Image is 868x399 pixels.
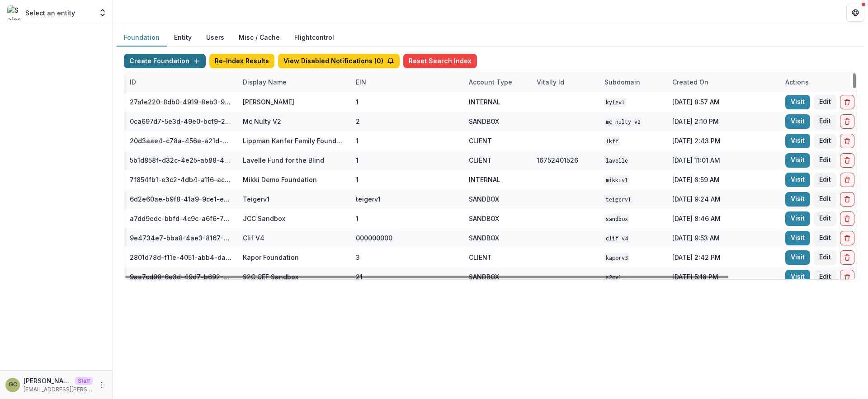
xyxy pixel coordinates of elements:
a: Visit [785,192,810,207]
div: SANDBOX [469,233,499,243]
div: Teigerv1 [243,194,269,204]
button: Delete Foundation [840,211,854,226]
div: EIN [350,72,463,92]
div: Lavelle Fund for the Blind [243,155,324,165]
div: INTERNAL [469,175,500,184]
div: CLIENT [469,253,492,262]
div: 6d2e60ae-b9f8-41a9-9ce1-e608d0f20ec5 [130,194,232,204]
button: Delete Foundation [840,134,854,148]
div: SANDBOX [469,117,499,126]
button: Edit [814,231,836,245]
button: Delete Foundation [840,192,854,207]
div: SANDBOX [469,272,499,282]
div: Lippman Kanfer Family Foundation [243,136,345,146]
button: Delete Foundation [840,173,854,187]
button: Edit [814,173,836,187]
div: 21 [356,272,363,282]
button: Delete Foundation [840,270,854,284]
button: Edit [814,95,836,109]
button: Foundation [117,29,167,47]
div: SANDBOX [469,214,499,223]
div: 1 [356,136,359,146]
div: Vitally Id [531,77,570,87]
button: Get Help [846,4,864,22]
div: 2801d78d-f11e-4051-abb4-dab00da98882 [130,253,232,262]
div: INTERNAL [469,97,500,107]
a: Visit [785,270,810,284]
div: CLIENT [469,155,492,165]
code: lkff [604,136,620,146]
a: Visit [785,114,810,129]
div: Display Name [237,77,292,87]
div: ID [124,72,237,92]
div: Actions [780,77,814,87]
p: [PERSON_NAME] [24,376,71,385]
div: 9aa7cd98-6e3d-49d7-b692-3e5f3d1facd4 [130,272,232,282]
div: Mc Nulty V2 [243,117,281,126]
button: Create Foundation [124,54,206,68]
div: [PERSON_NAME] [243,97,294,107]
div: Display Name [237,72,350,92]
code: sandbox [604,214,629,224]
p: Select an entity [25,8,75,18]
button: Delete Foundation [840,153,854,168]
code: kylev1 [604,98,626,107]
div: Mikki Demo Foundation [243,175,317,184]
button: Edit [814,114,836,129]
a: Visit [785,211,810,226]
div: ID [124,77,142,87]
button: Edit [814,211,836,226]
code: Clif V4 [604,234,629,243]
div: JCC Sandbox [243,214,285,223]
div: 1 [356,175,359,184]
div: Created on [667,72,780,92]
div: [DATE] 2:42 PM [667,248,780,267]
button: View Disabled Notifications (0) [278,54,400,68]
div: 0ca697d7-5e3d-49e0-bcf9-217f69e92d71 [130,117,232,126]
div: Clif V4 [243,233,264,243]
a: Visit [785,95,810,109]
a: Flightcontrol [294,33,334,42]
button: Misc / Cache [231,29,287,47]
code: teigerv1 [604,195,632,204]
button: Entity [167,29,199,47]
button: More [96,380,107,390]
div: 20d3aae4-c78a-456e-a21d-91c97a6a725f [130,136,232,146]
a: Visit [785,134,810,148]
div: Account Type [463,72,531,92]
button: Delete Foundation [840,231,854,245]
button: Open entity switcher [96,4,109,22]
div: [DATE] 8:46 AM [667,209,780,228]
div: Account Type [463,77,518,87]
a: Visit [785,231,810,245]
div: Subdomain [599,77,646,87]
div: Kapor Foundation [243,253,299,262]
div: SANDBOX [469,194,499,204]
div: 9e4734e7-bba8-4ae3-8167-95d86cec7b4b [130,233,232,243]
code: mc_nulty_v2 [604,117,642,127]
a: Visit [785,250,810,265]
button: Edit [814,270,836,284]
div: 1 [356,155,359,165]
p: [EMAIL_ADDRESS][PERSON_NAME][DOMAIN_NAME] [24,385,93,394]
button: Edit [814,192,836,207]
div: S2C CEF Sandbox [243,272,298,282]
code: lavelle [604,156,629,165]
button: Users [199,29,231,47]
button: Edit [814,153,836,168]
button: Delete Foundation [840,95,854,109]
code: mikkiv1 [604,175,629,185]
code: kaporv3 [604,253,629,263]
button: Reset Search Index [403,54,477,68]
div: [DATE] 2:43 PM [667,131,780,150]
a: Visit [785,173,810,187]
div: 7f854fb1-e3c2-4db4-a116-aca576521abc [130,175,232,184]
div: 2 [356,117,360,126]
div: Created on [667,77,714,87]
div: [DATE] 8:57 AM [667,92,780,112]
div: 16752401526 [537,155,578,165]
